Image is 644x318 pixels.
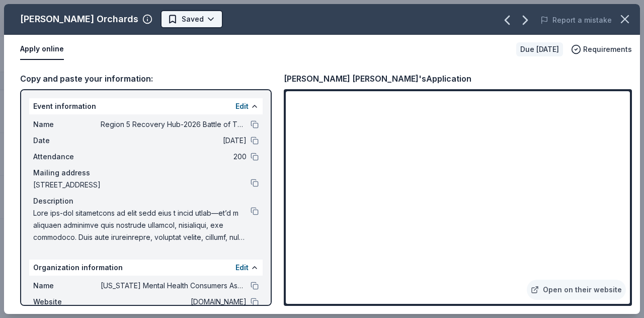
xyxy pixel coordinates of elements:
[20,11,138,27] div: [PERSON_NAME] Orchards
[160,10,223,28] button: Saved
[33,280,101,292] span: Name
[29,260,263,276] div: Organization information
[33,135,101,147] span: Date
[33,195,259,207] div: Description
[33,179,251,191] span: [STREET_ADDRESS]
[540,14,612,26] button: Report a mistake
[33,167,259,179] div: Mailing address
[33,207,251,243] span: Lore ips-dol sitametcons ad elit sedd eius t incid utlab—et’d m aliquaen adminimve quis nostrude ...
[235,100,249,112] button: Edit
[20,72,272,85] div: Copy and paste your information:
[235,262,249,274] button: Edit
[583,43,632,55] span: Requirements
[101,151,247,163] span: 200
[284,72,471,85] div: [PERSON_NAME] [PERSON_NAME]'s Application
[101,135,247,147] span: [DATE]
[101,296,247,308] span: [DOMAIN_NAME]
[20,39,64,60] button: Apply online
[571,43,632,55] button: Requirements
[33,296,101,308] span: Website
[101,280,247,292] span: [US_STATE] Mental Health Consumers Association
[29,98,263,114] div: Event information
[527,280,626,300] a: Open on their website
[101,118,247,131] span: Region 5 Recovery Hub-2026 Battle of The Bands
[516,42,563,56] div: Due [DATE]
[182,13,204,25] span: Saved
[33,151,101,163] span: Attendance
[33,118,101,131] span: Name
